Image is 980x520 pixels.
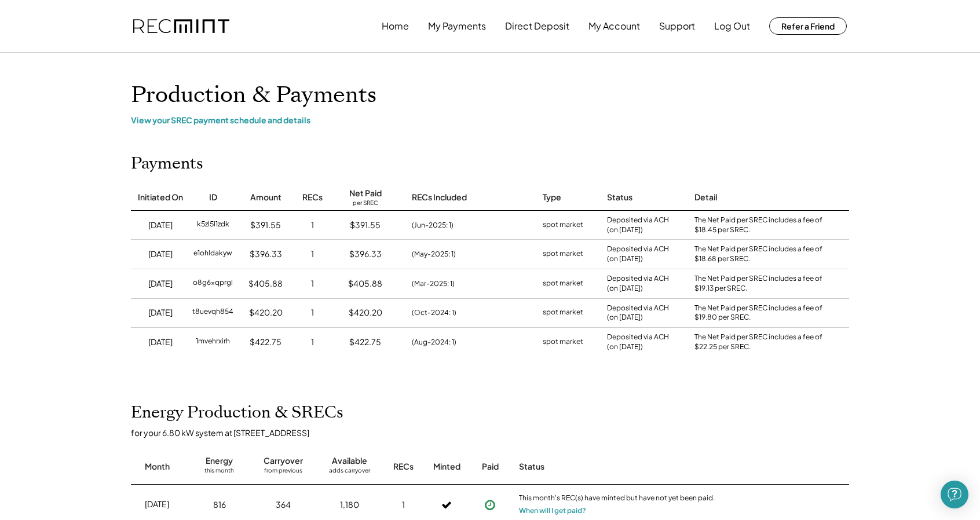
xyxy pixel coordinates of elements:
h2: Payments [131,154,203,174]
div: Open Intercom Messenger [941,481,968,508]
div: Paid [482,461,499,473]
div: (May-2025: 1) [412,249,456,259]
div: Deposited via ACH (on [DATE]) [607,274,669,294]
div: spot market [543,278,583,290]
div: 364 [276,499,291,511]
div: (Jun-2025: 1) [412,220,454,230]
div: View your SREC payment schedule and details [131,115,849,125]
div: Status [607,192,632,203]
div: $422.75 [250,336,281,348]
div: $422.75 [349,336,381,348]
div: 816 [213,499,226,511]
div: from previous [264,467,302,478]
div: Minted [433,461,460,473]
div: Net Paid [349,188,382,199]
button: Log Out [714,14,750,38]
div: k5zl5l1zdk [197,219,229,231]
div: $396.33 [349,248,382,260]
div: per SREC [353,199,378,208]
img: recmint-logotype%403x.png [133,19,229,34]
div: 1,180 [340,499,359,511]
div: Carryover [264,455,303,467]
div: 1 [311,219,314,231]
div: $391.55 [250,219,281,231]
h2: Energy Production & SRECs [131,403,343,423]
div: Amount [250,192,281,203]
div: [DATE] [148,219,173,231]
div: The Net Paid per SREC includes a fee of $22.25 per SREC. [694,332,828,352]
div: RECs Included [412,192,467,203]
div: The Net Paid per SREC includes a fee of $18.68 per SREC. [694,244,828,264]
div: (Mar-2025: 1) [412,279,455,289]
div: 1 [311,278,314,290]
div: spot market [543,307,583,318]
div: Initiated On [138,192,183,203]
button: When will I get paid? [519,505,586,517]
div: The Net Paid per SREC includes a fee of $19.80 per SREC. [694,303,828,323]
div: $420.20 [249,307,283,318]
div: 1 [402,499,405,511]
div: spot market [543,248,583,260]
div: Deposited via ACH (on [DATE]) [607,332,669,352]
div: This month's REC(s) have minted but have not yet been paid. [519,493,716,505]
div: [DATE] [145,499,169,510]
div: 1 [311,336,314,348]
div: spot market [543,219,583,231]
div: Status [519,461,716,473]
div: this month [204,467,234,478]
div: The Net Paid per SREC includes a fee of $18.45 per SREC. [694,215,828,235]
div: Available [332,455,367,467]
div: t8uevqh854 [192,307,233,318]
div: 1 [311,248,314,260]
div: (Oct-2024: 1) [412,307,456,318]
div: [DATE] [148,248,173,260]
div: ID [209,192,217,203]
div: Energy [206,455,233,467]
div: for your 6.80 kW system at [STREET_ADDRESS] [131,427,861,438]
div: (Aug-2024: 1) [412,337,456,347]
div: Type [543,192,561,203]
div: The Net Paid per SREC includes a fee of $19.13 per SREC. [694,274,828,294]
div: spot market [543,336,583,348]
button: My Payments [428,14,486,38]
div: e1ohldakyw [193,248,232,260]
div: [DATE] [148,336,173,348]
div: $396.33 [250,248,282,260]
div: Detail [694,192,717,203]
div: RECs [302,192,323,203]
div: adds carryover [329,467,370,478]
button: Payment approved, but not yet initiated. [481,496,499,514]
div: Month [145,461,170,473]
div: $405.88 [348,278,382,290]
h1: Production & Payments [131,82,849,109]
div: Deposited via ACH (on [DATE]) [607,215,669,235]
button: Support [659,14,695,38]
div: [DATE] [148,278,173,290]
div: Deposited via ACH (on [DATE]) [607,244,669,264]
button: My Account [588,14,640,38]
div: $391.55 [350,219,381,231]
div: $405.88 [248,278,283,290]
button: Home [382,14,409,38]
button: Refer a Friend [769,17,847,35]
button: Direct Deposit [505,14,569,38]
div: 1mvehrxirh [196,336,230,348]
div: o8g6xqprgl [193,278,233,290]
div: [DATE] [148,307,173,318]
div: 1 [311,307,314,318]
div: Deposited via ACH (on [DATE]) [607,303,669,323]
div: RECs [393,461,414,473]
div: $420.20 [349,307,382,318]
